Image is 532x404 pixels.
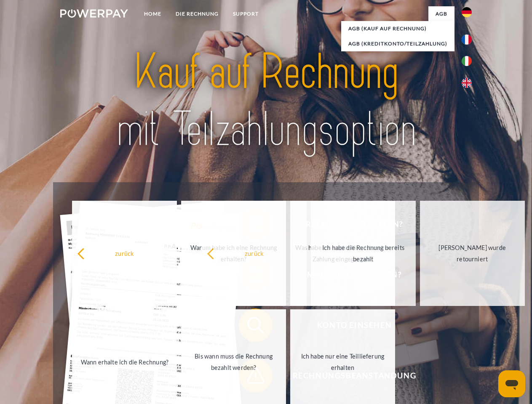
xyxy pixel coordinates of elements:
img: logo-powerpay-white.svg [60,9,128,18]
img: de [462,7,472,17]
a: AGB (Kreditkonto/Teilzahlung) [341,36,454,51]
div: zurück [77,247,172,259]
div: Bis wann muss die Rechnung bezahlt werden? [186,351,281,373]
a: AGB (Kauf auf Rechnung) [341,21,454,36]
div: Ich habe die Rechnung bereits bezahlt [316,242,411,265]
a: Home [137,6,168,21]
img: title-powerpay_de.svg [80,40,452,161]
a: agb [428,6,454,21]
div: Warum habe ich eine Rechnung erhalten? [186,242,281,265]
div: Ich habe nur eine Teillieferung erhalten [295,351,390,373]
img: it [462,56,472,66]
iframe: Schaltfläche zum Öffnen des Messaging-Fensters [498,370,525,397]
div: Wann erhalte ich die Rechnung? [77,356,172,367]
div: [PERSON_NAME] wurde retourniert [425,242,520,265]
img: fr [462,35,472,45]
div: zurück [207,247,302,259]
a: SUPPORT [226,6,266,21]
a: DIE RECHNUNG [168,6,226,21]
img: en [462,78,472,88]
